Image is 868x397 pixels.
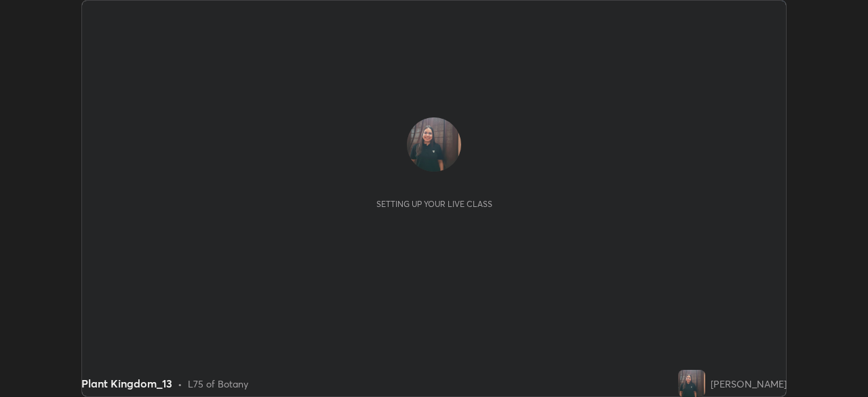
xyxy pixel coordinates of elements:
div: • [178,377,182,391]
img: 815e494cd96e453d976a72106007bfc6.jpg [678,370,705,397]
div: Setting up your live class [376,199,492,209]
div: L75 of Botany [188,377,248,391]
div: Plant Kingdom_13 [81,375,172,392]
div: [PERSON_NAME] [711,377,787,391]
img: 815e494cd96e453d976a72106007bfc6.jpg [407,117,461,172]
